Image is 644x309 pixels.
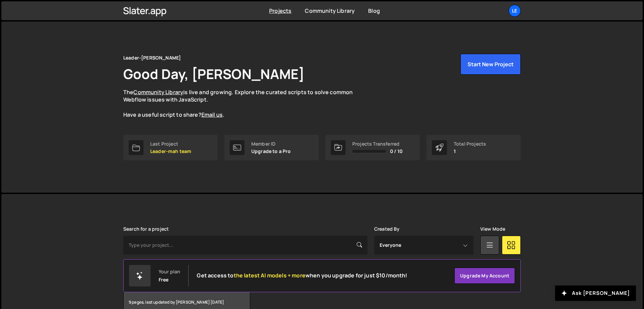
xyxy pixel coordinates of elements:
h1: Good Day, [PERSON_NAME] [123,65,304,83]
p: Upgrade to a Pro [251,149,291,154]
a: Email us [201,111,223,118]
a: Blog [368,7,380,14]
a: Community Library [305,7,355,14]
a: Upgrade my account [454,268,515,284]
button: Start New Project [460,54,521,75]
p: The is live and growing. Explore the curated scripts to solve common Webflow issues with JavaScri... [123,88,366,119]
div: Total Projects [454,141,486,147]
a: Last Project Leader-mah team [123,135,218,160]
button: Ask [PERSON_NAME] [555,285,636,301]
div: Leader-[PERSON_NAME] [123,54,181,62]
span: 0 / 10 [390,149,402,154]
a: Projects [269,7,291,14]
div: Projects Transferred [352,141,402,147]
label: Created By [374,226,400,232]
div: Last Project [150,141,191,147]
div: Member ID [251,141,291,147]
a: Le [509,5,521,17]
p: 1 [454,149,486,154]
div: Your plan [159,269,180,274]
input: Type your project... [123,236,367,255]
div: Free [159,277,169,282]
h2: Get access to when you upgrade for just $10/month! [197,272,407,279]
p: Leader-mah team [150,149,191,154]
label: Search for a project [123,226,169,232]
span: the latest AI models + more [234,272,305,279]
label: View Mode [480,226,505,232]
a: Community Library [133,88,183,96]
